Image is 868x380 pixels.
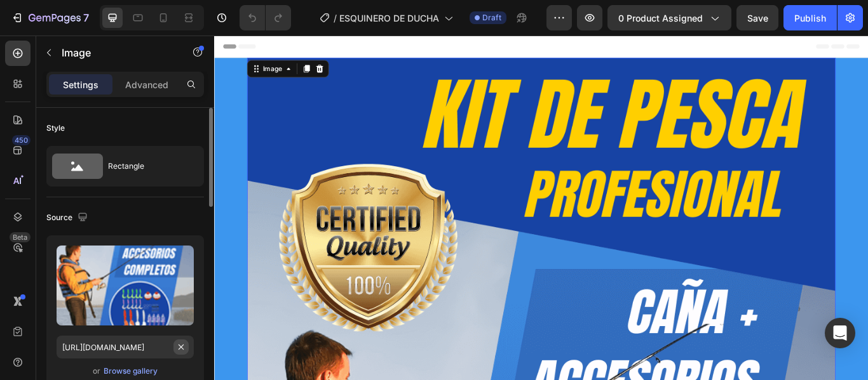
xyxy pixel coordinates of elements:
[57,246,194,325] img: preview-image
[93,364,100,379] span: or
[5,5,95,30] button: 7
[57,336,194,358] input: https://example.com/image.jpg
[618,11,703,25] span: 0 product assigned
[125,78,168,91] p: Advanced
[783,5,837,30] button: Publish
[339,11,439,25] span: ESQUINERO DE DUCHA
[240,5,291,30] div: Undo/Redo
[46,122,65,134] div: Style
[794,11,826,25] div: Publish
[482,12,501,23] span: Draft
[62,45,170,60] p: Image
[104,365,158,377] div: Browse gallery
[83,10,89,25] p: 7
[108,152,186,181] div: Rectangle
[12,135,31,145] div: 450
[825,318,855,348] div: Open Intercom Messenger
[747,13,768,23] span: Save
[334,11,337,25] span: /
[46,209,90,226] div: Source
[63,78,98,91] p: Settings
[214,36,868,380] iframe: Design area
[736,5,778,30] button: Save
[103,365,158,377] button: Browse gallery
[10,232,31,242] div: Beta
[607,5,731,30] button: 0 product assigned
